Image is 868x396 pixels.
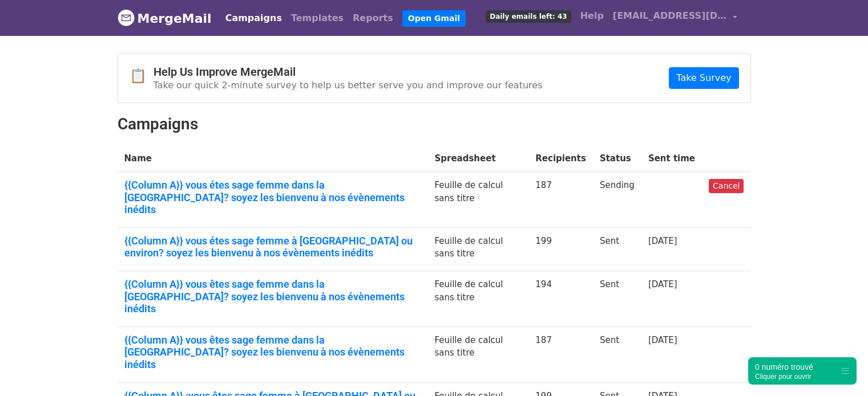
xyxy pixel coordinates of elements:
td: Feuille de calcul sans titre [427,326,528,382]
a: [DATE] [648,335,677,345]
td: 187 [528,326,593,382]
th: Name [118,145,428,172]
td: 194 [528,271,593,327]
a: Campaigns [221,7,286,30]
th: Sent time [641,145,702,172]
a: Open Gmail [402,10,466,27]
a: {{Column A}} vous êtes sage femme dans la [GEOGRAPHIC_DATA]? soyez les bienvenu à nos évènements ... [124,334,421,371]
a: Cancel [709,179,744,193]
h2: Campaigns [118,115,751,134]
a: MergeMail [118,6,212,30]
a: {{Column A}} vous étes sage femme dans la [GEOGRAPHIC_DATA]? soyez les bienvenu à nos évènements ... [124,179,421,216]
td: Feuille de calcul sans titre [427,172,528,228]
th: Spreadsheet [427,145,528,172]
img: MergeMail logo [118,9,135,26]
a: Daily emails left: 43 [481,5,575,27]
a: [DATE] [648,236,677,246]
span: [EMAIL_ADDRESS][DOMAIN_NAME] [613,9,727,23]
h4: Help Us Improve MergeMail [154,65,543,79]
th: Recipients [528,145,593,172]
td: Feuille de calcul sans titre [427,227,528,271]
td: Sent [593,271,641,327]
iframe: Chat Widget [811,341,868,396]
td: 187 [528,172,593,228]
a: [DATE] [648,279,677,289]
a: {{Column A}} vous êtes sage femme dans la [GEOGRAPHIC_DATA]? soyez les bienvenu à nos évènements ... [124,278,421,315]
a: Reports [348,7,398,30]
a: [EMAIL_ADDRESS][DOMAIN_NAME] [608,5,742,31]
td: Sent [593,326,641,382]
a: Take Survey [669,67,738,89]
td: 199 [528,227,593,271]
td: Feuille de calcul sans titre [427,271,528,327]
span: 📋 [130,68,154,84]
a: Help [576,5,608,27]
td: Sending [593,172,641,228]
a: {{Column A}} vous étes sage femme à [GEOGRAPHIC_DATA] ou environ? soyez les bienvenu à nos évènem... [124,235,421,259]
div: Widget de chat [811,341,868,396]
td: Sent [593,227,641,271]
span: Daily emails left: 43 [486,10,571,23]
a: Templates [286,7,348,30]
p: Take our quick 2-minute survey to help us better serve you and improve our features [154,79,543,91]
th: Status [593,145,641,172]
